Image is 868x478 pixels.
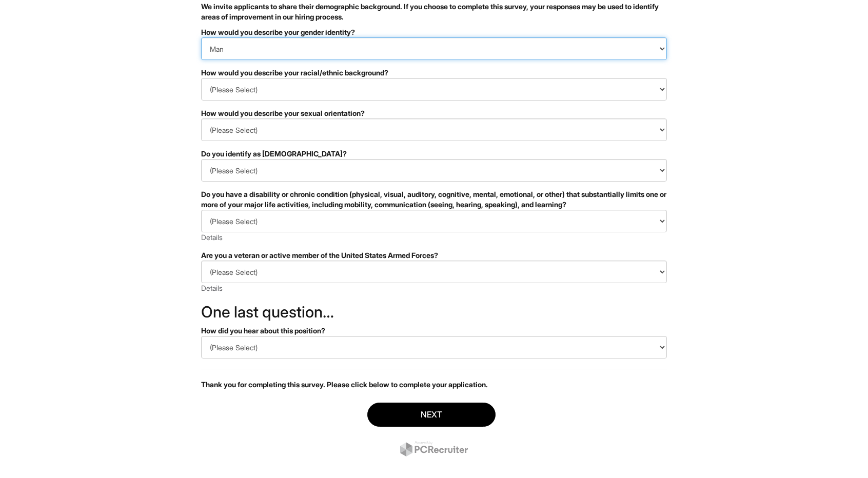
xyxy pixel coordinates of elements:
[201,261,667,283] select: Are you a veteran or active member of the United States Armed Forces?
[201,336,667,358] select: How did you hear about this position?
[201,149,667,159] div: Do you identify as [DEMOGRAPHIC_DATA]?
[201,68,667,78] div: How would you describe your racial/ethnic background?
[201,37,667,60] select: How would you describe your gender identity?
[201,250,667,261] div: Are you a veteran or active member of the United States Armed Forces?
[201,304,667,321] h2: One last question…
[201,233,223,242] a: Details
[201,2,667,22] p: We invite applicants to share their demographic background. If you choose to complete this survey...
[201,210,667,232] select: Do you have a disability or chronic condition (physical, visual, auditory, cognitive, mental, emo...
[201,284,223,292] a: Details
[201,118,667,141] select: How would you describe your sexual orientation?
[201,78,667,101] select: How would you describe your racial/ethnic background?
[201,380,667,390] p: Thank you for completing this survey. Please click below to complete your application.
[201,159,667,182] select: Do you identify as transgender?
[201,27,667,37] div: How would you describe your gender identity?
[201,189,667,210] div: Do you have a disability or chronic condition (physical, visual, auditory, cognitive, mental, emo...
[201,326,667,336] div: How did you hear about this position?
[201,108,667,118] div: How would you describe your sexual orientation?
[367,403,496,427] button: Next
